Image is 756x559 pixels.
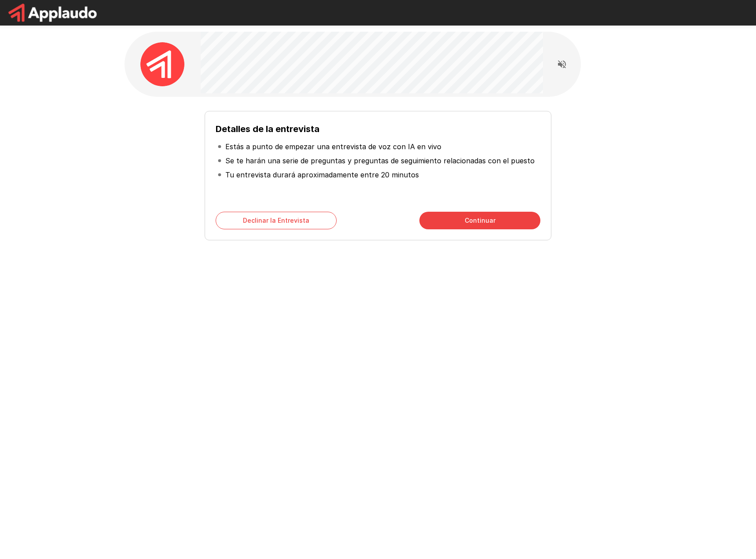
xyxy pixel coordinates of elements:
[140,42,184,86] img: applaudo_avatar.png
[216,124,319,134] b: Detalles de la entrevista
[419,212,540,229] button: Continuar
[225,141,441,152] p: Estás a punto de empezar una entrevista de voz con IA en vivo
[216,212,337,229] button: Declinar la Entrevista
[225,155,535,166] p: Se te harán una serie de preguntas y preguntas de seguimiento relacionadas con el puesto
[225,169,419,180] p: Tu entrevista durará aproximadamente entre 20 minutos
[553,55,571,73] button: Read questions aloud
